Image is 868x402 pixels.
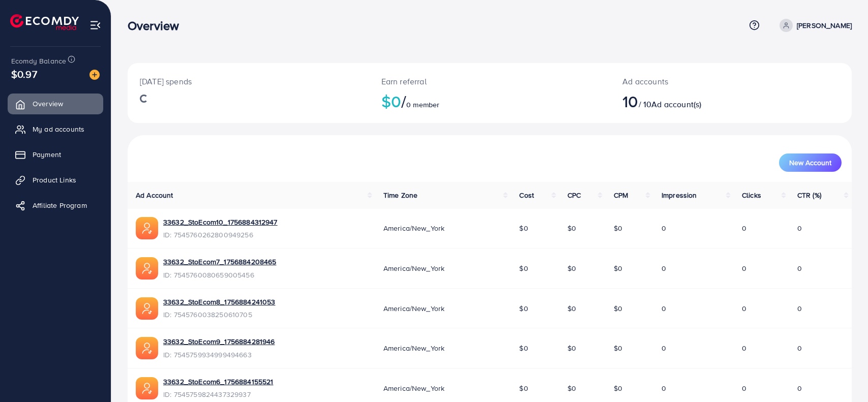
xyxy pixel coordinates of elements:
span: Product Links [33,175,76,185]
span: $0 [614,303,622,314]
span: 0 [742,223,746,233]
span: My ad accounts [33,124,84,134]
span: $0 [567,303,576,314]
span: ID: 7545759824437329937 [163,389,273,399]
img: ic-ads-acc.e4c84228.svg [136,217,158,239]
span: ID: 7545760038250610705 [163,310,275,320]
span: America/New_York [383,343,445,353]
span: Ad Account [136,190,173,200]
h2: / 10 [622,91,779,111]
span: New Account [789,159,831,166]
span: ID: 7545760262800949256 [163,230,278,240]
button: New Account [779,153,842,172]
span: $0 [519,223,528,233]
h2: $0 [381,91,598,111]
span: $0 [519,303,528,314]
span: Cost [519,190,534,200]
span: $0 [519,383,528,393]
span: / [401,89,406,113]
a: Overview [8,94,103,114]
a: Product Links [8,170,103,190]
span: 0 [742,263,746,273]
span: 0 member [406,100,439,110]
span: 0 [742,343,746,353]
span: $0 [614,263,622,273]
span: $0 [567,343,576,353]
span: Time Zone [383,190,417,200]
a: Affiliate Program [8,195,103,215]
span: Ecomdy Balance [11,56,66,66]
span: 0 [797,223,802,233]
a: 33632_StoEcom6_1756884155521 [163,377,273,387]
a: My ad accounts [8,119,103,139]
span: $0 [614,343,622,353]
h3: Overview [128,18,187,33]
a: 33632_StoEcom10_1756884312947 [163,217,278,227]
img: logo [10,14,79,30]
p: [PERSON_NAME] [797,19,852,32]
span: 0 [662,383,666,393]
a: 33632_StoEcom7_1756884208465 [163,257,276,267]
img: ic-ads-acc.e4c84228.svg [136,377,158,399]
span: $0 [519,343,528,353]
span: $0 [614,223,622,233]
a: Payment [8,144,103,165]
span: ID: 7545760080659005456 [163,270,276,280]
span: $0 [567,263,576,273]
a: 33632_StoEcom9_1756884281946 [163,336,275,347]
span: 10 [622,89,638,113]
span: 0 [662,263,666,273]
span: Ad account(s) [651,99,701,110]
img: ic-ads-acc.e4c84228.svg [136,337,158,359]
img: menu [89,19,101,31]
span: Affiliate Program [33,200,87,210]
span: 0 [797,343,802,353]
span: 0 [742,383,746,393]
span: Impression [662,190,697,200]
span: 0 [662,303,666,314]
span: Overview [33,99,63,109]
span: Clicks [742,190,761,200]
span: CPC [567,190,581,200]
span: CTR (%) [797,190,821,200]
span: $0 [614,383,622,393]
span: America/New_York [383,383,445,393]
img: ic-ads-acc.e4c84228.svg [136,297,158,320]
img: ic-ads-acc.e4c84228.svg [136,257,158,280]
span: 0 [662,223,666,233]
span: 0 [797,383,802,393]
p: [DATE] spends [140,75,357,87]
a: 33632_StoEcom8_1756884241053 [163,297,275,307]
span: America/New_York [383,303,445,314]
span: CPM [614,190,628,200]
span: 0 [742,303,746,314]
a: [PERSON_NAME] [775,19,852,32]
span: $0 [519,263,528,273]
span: 0 [662,343,666,353]
span: 0 [797,303,802,314]
span: ID: 7545759934999494663 [163,350,275,360]
span: $0 [567,383,576,393]
span: America/New_York [383,263,445,273]
span: America/New_York [383,223,445,233]
img: image [89,70,100,80]
p: Ad accounts [622,75,779,87]
span: $0.97 [11,67,37,81]
p: Earn referral [381,75,598,87]
span: 0 [797,263,802,273]
span: Payment [33,149,61,160]
span: $0 [567,223,576,233]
